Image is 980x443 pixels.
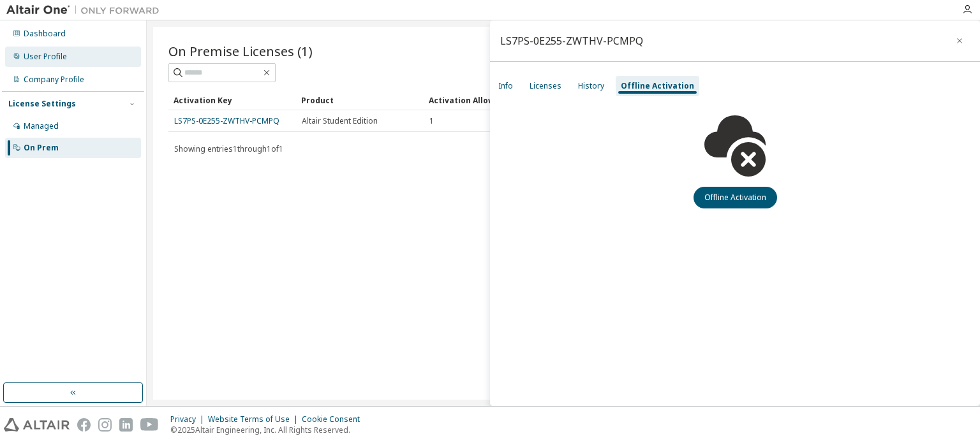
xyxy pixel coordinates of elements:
span: Showing entries 1 through 1 of 1 [174,143,283,154]
div: License Settings [8,99,76,109]
div: LS7PS-0E255-ZWTHV-PCMPQ [500,36,643,46]
div: Activation Allowed [429,90,546,110]
div: History [578,81,604,91]
img: instagram.svg [98,418,112,432]
img: linkedin.svg [119,418,133,432]
div: Product [301,90,419,110]
img: youtube.svg [140,418,159,432]
button: Offline Activation [694,187,777,208]
img: Altair One [6,4,166,17]
div: Offline Activation [621,81,694,91]
span: On Premise Licenses (1) [168,42,313,60]
div: Cookie Consent [302,414,367,425]
span: Altair Student Edition [302,116,378,126]
img: facebook.svg [77,418,91,432]
div: Managed [24,121,59,131]
div: Website Terms of Use [208,414,302,425]
div: Activation Key [174,90,291,110]
a: LS7PS-0E255-ZWTHV-PCMPQ [174,115,279,126]
div: Info [498,81,513,91]
div: Dashboard [24,29,66,39]
span: 1 [429,116,434,126]
img: altair_logo.svg [4,418,70,432]
p: © 2025 Altair Engineering, Inc. All Rights Reserved. [170,425,367,435]
div: User Profile [24,52,67,62]
div: On Prem [24,143,59,153]
div: Licenses [530,81,561,91]
div: Privacy [170,414,208,425]
div: Company Profile [24,75,84,85]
